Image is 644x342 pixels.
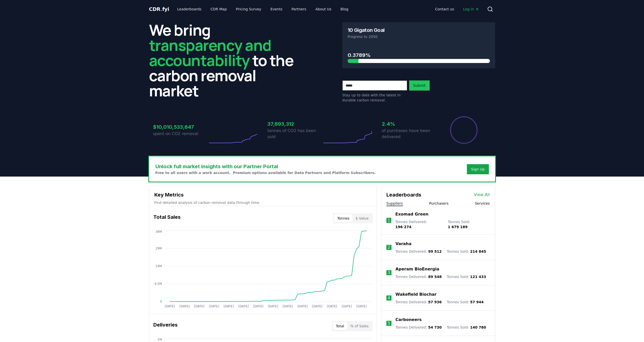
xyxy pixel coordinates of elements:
p: 2 [388,244,390,250]
a: About Us [311,5,335,14]
p: Tonnes Sold : [447,325,486,330]
p: Tonnes Sold : [448,219,490,229]
tspan: [DATE] [253,305,263,308]
span: transparency and accountability [149,35,271,71]
button: Suppliers [386,201,403,206]
tspan: [DATE] [164,305,175,308]
button: Sign Up [467,164,489,174]
a: Blog [337,5,352,14]
p: 3 [388,270,390,276]
span: 89 548 [428,275,442,279]
p: Tonnes Delivered : [396,249,442,254]
p: Tonnes Delivered : [396,300,442,305]
a: CDR.fyi [149,6,169,13]
tspan: [DATE] [327,305,337,308]
button: Submit [409,80,430,91]
tspan: [DATE] [282,305,293,308]
p: 5 [388,320,390,326]
a: Exomad Green [395,211,428,217]
a: Carboneers [396,317,422,323]
a: Log in [459,5,483,14]
p: tonnes of CO2 has been sold [267,128,322,140]
a: Varaha [396,241,411,247]
h3: 2.4% [382,120,437,128]
span: 57 944 [470,300,484,304]
tspan: [DATE] [179,305,190,308]
p: Tonnes Sold : [447,274,486,279]
h3: 10 Gigaton Goal [348,28,385,33]
span: 99 512 [428,249,442,253]
a: Leaderboards [173,5,205,14]
tspan: [DATE] [297,305,308,308]
h3: $10,010,533,647 [153,123,208,131]
p: Find detailed analysis of carbon removal data through time. [154,200,372,205]
span: 121 433 [470,275,486,279]
button: $ Value [352,214,372,222]
tspan: [DATE] [238,305,249,308]
button: Tonnes [334,214,352,222]
button: Purchasers [429,201,449,206]
tspan: [DATE] [342,305,352,308]
tspan: [DATE] [223,305,234,308]
h3: Leaderboards [386,191,421,199]
h3: Unlock full market insights with our Partner Portal [155,163,376,170]
tspan: 19M [155,264,162,268]
tspan: 0 [160,300,162,303]
tspan: [DATE] [268,305,278,308]
span: CDR fyi [149,6,169,12]
button: % of Sales [347,322,372,330]
button: Services [475,201,490,206]
span: . [160,6,162,12]
tspan: 9.5M [154,282,162,286]
h3: 0.3789% [348,51,490,59]
p: 4 [388,295,390,301]
div: Percentage of sales delivered [450,116,478,144]
p: Progress to 2050 [348,34,490,39]
h3: Key Metrics [154,191,372,199]
span: 196 274 [395,225,411,229]
tspan: 29M [155,247,162,250]
a: CDR Map [206,5,231,14]
p: spent on CO2 removal [153,131,208,137]
p: Tonnes Delivered : [396,325,442,330]
tspan: 38M [155,230,162,233]
p: Tonnes Sold : [447,300,484,305]
p: of purchases have been delivered [382,128,437,140]
a: Sign Up [471,167,485,172]
nav: Main [431,5,483,14]
button: Total [333,322,347,330]
tspan: 1M [157,338,162,341]
p: Tonnes Sold : [447,249,486,254]
span: 54 730 [428,325,442,329]
span: 140 780 [470,325,486,329]
p: Tonnes Delivered : [396,274,442,279]
a: Contact us [431,5,458,14]
p: Tonnes Delivered : [395,219,443,229]
a: Pricing Survey [232,5,265,14]
span: Log in [463,7,479,12]
tspan: [DATE] [356,305,367,308]
a: Events [266,5,286,14]
h2: We bring to the carbon removal market [149,22,302,98]
p: Stay up to date with the latest in durable carbon removal. [342,93,407,103]
h3: 37,893,312 [267,120,322,128]
h3: Deliveries [153,321,178,331]
tspan: [DATE] [209,305,219,308]
p: 1 [388,217,390,223]
tspan: [DATE] [194,305,204,308]
span: 214 845 [470,249,486,253]
tspan: [DATE] [312,305,322,308]
a: Wakefield Biochar [396,291,437,297]
a: View All [474,192,490,198]
a: Partners [287,5,310,14]
span: 1 679 189 [448,225,468,229]
nav: Main [173,5,352,14]
a: Aperam BioEnergia [396,266,439,272]
p: Free to all users with a work account. Premium options available for Data Partners and Platform S... [155,170,376,175]
span: 57 936 [428,300,442,304]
